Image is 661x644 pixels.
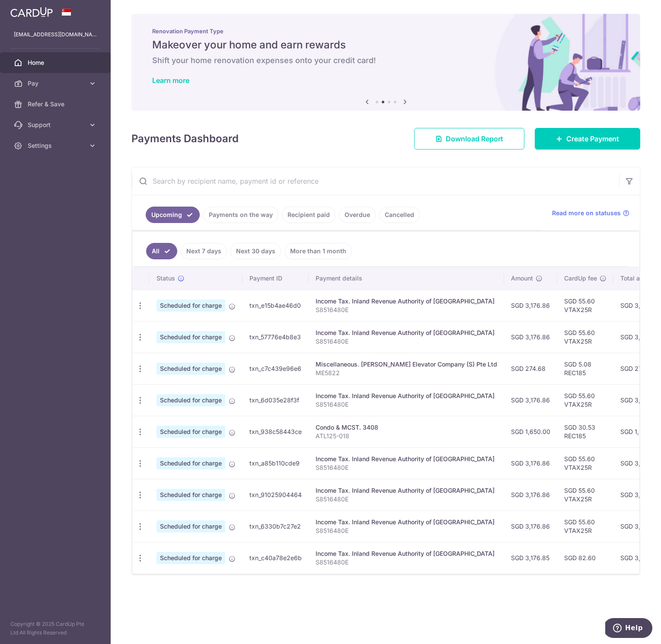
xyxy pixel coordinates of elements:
[230,243,281,259] a: Next 30 days
[181,243,227,259] a: Next 7 days
[243,321,309,353] td: txn_57776e4b8e3
[152,55,619,66] h6: Shift your home renovation expenses onto your credit card!
[131,14,640,111] img: Renovation banner
[504,353,557,384] td: SGD 274.68
[243,542,309,574] td: txn_c40a78e2e6b
[243,384,309,416] td: txn_6d035e28f3f
[316,392,497,400] div: Income Tax. Inland Revenue Authority of [GEOGRAPHIC_DATA]
[504,510,557,542] td: SGD 3,176.86
[316,360,497,369] div: Miscellaneous. [PERSON_NAME] Elevator Company (S) Pte Ltd
[316,558,497,567] p: S8516480E
[282,207,335,223] a: Recipient paid
[564,274,597,283] span: CardUp fee
[146,207,200,223] a: Upcoming
[316,369,497,377] p: ME5822
[414,128,524,150] a: Download Report
[152,76,189,85] a: Learn more
[28,141,85,150] span: Settings
[243,353,309,384] td: txn_c7c439e96e6
[203,207,278,223] a: Payments on the way
[566,134,619,144] span: Create Payment
[243,416,309,447] td: txn_938c58443ce
[309,267,504,290] th: Payment details
[316,455,497,463] div: Income Tax. Inland Revenue Authority of [GEOGRAPHIC_DATA]
[557,510,613,542] td: SGD 55.60 VTAX25R
[156,457,225,469] span: Scheduled for charge
[28,121,85,129] span: Support
[156,363,225,375] span: Scheduled for charge
[504,542,557,574] td: SGD 3,176.85
[156,552,225,564] span: Scheduled for charge
[316,400,497,409] p: S8516480E
[156,331,225,343] span: Scheduled for charge
[156,300,225,312] span: Scheduled for charge
[243,479,309,510] td: txn_91025904464
[504,290,557,321] td: SGD 3,176.86
[316,495,497,504] p: S8516480E
[316,306,497,314] p: S8516480E
[316,337,497,346] p: S8516480E
[504,447,557,479] td: SGD 3,176.86
[557,353,613,384] td: SGD 5.08 REC185
[557,542,613,574] td: SGD 82.60
[152,38,619,52] h5: Makeover your home and earn rewards
[504,321,557,353] td: SGD 3,176.86
[156,489,225,501] span: Scheduled for charge
[620,274,649,283] span: Total amt.
[557,479,613,510] td: SGD 55.60 VTAX25R
[557,416,613,447] td: SGD 30.53 REC185
[557,290,613,321] td: SGD 55.60 VTAX25R
[284,243,352,259] a: More than 1 month
[28,100,85,108] span: Refer & Save
[557,447,613,479] td: SGD 55.60 VTAX25R
[28,79,85,88] span: Pay
[446,134,503,144] span: Download Report
[557,321,613,353] td: SGD 55.60 VTAX25R
[504,384,557,416] td: SGD 3,176.86
[156,520,225,532] span: Scheduled for charge
[243,447,309,479] td: txn_a85b110cde9
[504,416,557,447] td: SGD 1,650.00
[156,426,225,438] span: Scheduled for charge
[10,7,53,17] img: CardUp
[146,243,177,259] a: All
[14,30,97,39] p: [EMAIL_ADDRESS][DOMAIN_NAME]
[504,479,557,510] td: SGD 3,176.86
[316,526,497,535] p: S8516480E
[316,463,497,472] p: S8516480E
[316,423,497,432] div: Condo & MCST. 3408
[243,290,309,321] td: txn_e15b4ae46d0
[535,128,640,150] a: Create Payment
[28,58,85,67] span: Home
[316,486,497,495] div: Income Tax. Inland Revenue Authority of [GEOGRAPHIC_DATA]
[339,207,376,223] a: Overdue
[316,518,497,526] div: Income Tax. Inland Revenue Authority of [GEOGRAPHIC_DATA]
[156,274,175,283] span: Status
[511,274,533,283] span: Amount
[557,384,613,416] td: SGD 55.60 VTAX25R
[156,394,225,406] span: Scheduled for charge
[552,209,621,217] span: Read more on statuses
[132,167,619,195] input: Search by recipient name, payment id or reference
[316,432,497,440] p: ATL125-018
[243,267,309,290] th: Payment ID
[552,209,629,217] a: Read more on statuses
[316,549,497,558] div: Income Tax. Inland Revenue Authority of [GEOGRAPHIC_DATA]
[131,131,239,147] h4: Payments Dashboard
[243,510,309,542] td: txn_6330b7c27e2
[605,618,652,640] iframe: Opens a widget where you can find more information
[316,297,497,306] div: Income Tax. Inland Revenue Authority of [GEOGRAPHIC_DATA]
[379,207,420,223] a: Cancelled
[152,28,619,35] p: Renovation Payment Type
[316,328,497,337] div: Income Tax. Inland Revenue Authority of [GEOGRAPHIC_DATA]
